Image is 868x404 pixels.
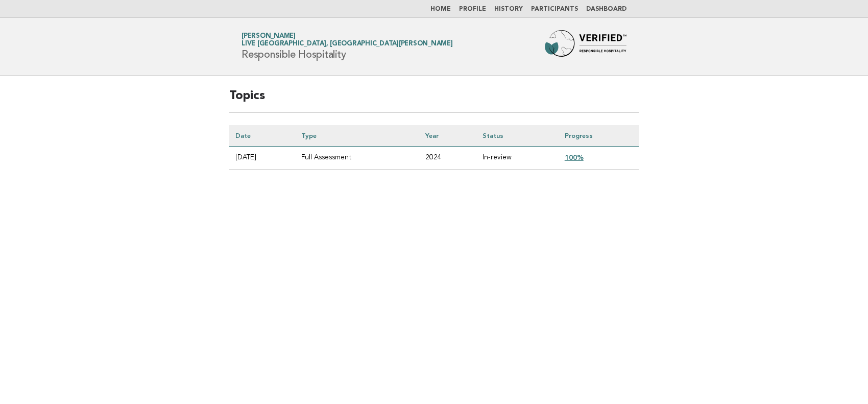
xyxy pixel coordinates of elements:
[459,6,486,12] a: Profile
[476,125,559,147] th: Status
[494,6,523,12] a: History
[295,147,419,170] td: Full Assessment
[531,6,578,12] a: Participants
[586,6,626,12] a: Dashboard
[229,125,295,147] th: Date
[242,33,453,47] a: [PERSON_NAME]Live [GEOGRAPHIC_DATA], [GEOGRAPHIC_DATA][PERSON_NAME]
[295,125,419,147] th: Type
[476,147,559,170] td: In-review
[430,6,451,12] a: Home
[559,125,639,147] th: Progress
[419,147,476,170] td: 2024
[229,147,295,170] td: [DATE]
[229,88,639,113] h2: Topics
[242,41,453,47] span: Live [GEOGRAPHIC_DATA], [GEOGRAPHIC_DATA][PERSON_NAME]
[419,125,476,147] th: Year
[545,30,626,63] img: Forbes Travel Guide
[565,153,584,161] a: 100%
[242,33,453,60] h1: Responsible Hospitality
